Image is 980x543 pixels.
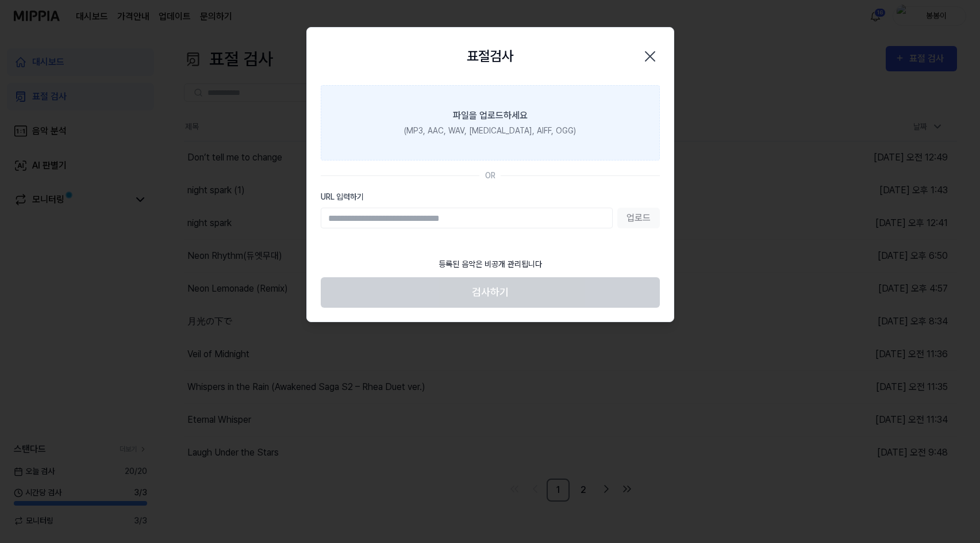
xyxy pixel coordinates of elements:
[467,46,514,67] h2: 표절검사
[321,191,660,203] label: URL 입력하기
[485,170,495,182] div: OR
[432,251,549,277] div: 등록된 음악은 비공개 관리됩니다
[404,125,576,137] div: (MP3, AAC, WAV, [MEDICAL_DATA], AIFF, OGG)
[453,109,528,123] div: 파일을 업로드하세요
